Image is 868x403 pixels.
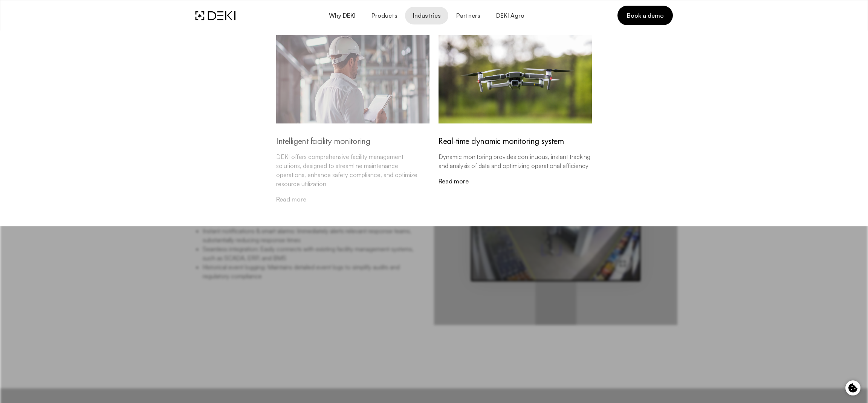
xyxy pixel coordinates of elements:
a: DEKI Agro [488,7,532,24]
a: Partners [448,7,488,24]
p: DEKI offers comprehensive facility management solutions, designed to streamline maintenance opera... [276,152,429,188]
h4: Real-time dynamic monitoring system [439,136,592,147]
a: Real-time dynamic monitoring systemDynamic monitoring provides continuous, instant tracking and a... [439,35,592,185]
span: Book a demo [627,11,664,20]
p: Dynamic monitoring provides continuous, instant tracking and analysis of data and optimizing oper... [439,152,592,170]
img: DEKI Logo [195,11,235,20]
button: Products [363,7,405,24]
span: Why DEKI [329,12,356,19]
button: Cookie control [845,380,860,395]
a: Read more [276,196,429,203]
span: Partners [456,12,480,19]
button: Industries [405,7,448,24]
img: industrial_automation.mAu5-VNH.jpg [276,35,429,124]
a: Intelligent facility monitoringDEKI offers comprehensive facility management solutions, designed ... [276,35,429,203]
button: Why DEKI [321,7,363,24]
span: Products [371,12,397,19]
img: drone_automation.BO5K6x7S.jpg [439,35,592,124]
a: Book a demo [617,6,673,25]
li: Historical event logging: Maintains detailed event logs to simplify audits and regulatory compliance [203,263,425,281]
span: DEKI Agro [495,12,524,19]
span: Industries [413,12,441,19]
a: Read more [439,178,592,185]
h4: Intelligent facility monitoring [276,136,429,147]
